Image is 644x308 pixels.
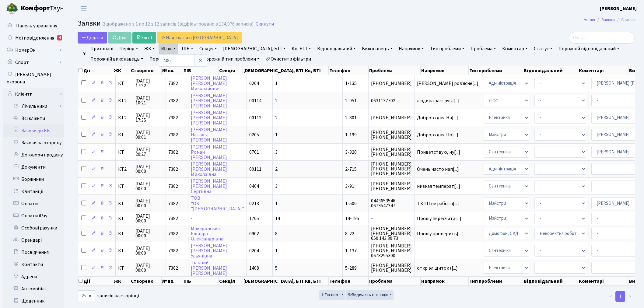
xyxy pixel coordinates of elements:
li: Список [615,16,635,23]
a: НомерОк [3,44,64,56]
span: - [371,216,412,221]
a: Кв, БТІ [289,44,313,54]
div: 4 [57,35,62,40]
span: 2-715 [345,166,357,173]
span: [PHONE_NUMBER] [PHONE_NUMBER] [371,147,412,157]
th: ПІБ [183,277,219,286]
a: Секція [197,44,219,54]
input: Пошук... [569,32,635,44]
span: - [417,248,478,253]
span: 1-199 [345,131,357,138]
span: [DATE] 00:00 [135,263,163,273]
a: Контакти [3,258,64,271]
span: 7382 [168,200,178,207]
th: [DEMOGRAPHIC_DATA], БТІ [243,66,304,75]
span: Видимість стовпців [348,292,388,298]
a: Напрямок [396,44,426,54]
span: Додати [82,34,103,41]
a: Панель управління [3,20,64,32]
a: [PERSON_NAME][PERSON_NAME]Сергіївна [191,178,227,195]
a: [PERSON_NAME][PERSON_NAME]Миколайович [191,75,227,92]
span: Очень часто нап[...] [417,166,459,173]
th: Кв, БТІ [304,277,329,286]
span: Доброго дня. На[...] [417,114,458,121]
a: Виконавець [359,44,395,54]
span: Таун [21,3,64,14]
a: Проблема [468,44,499,54]
th: ЖК [113,277,130,286]
a: ЖК [142,44,157,54]
span: КТ [118,132,130,137]
th: № вх. [162,277,183,286]
th: Відповідальний [523,277,578,286]
a: МакедонськаЕльвіраОлександрівна [191,225,223,242]
span: 0205 [249,131,259,138]
a: Адреси [3,271,64,283]
span: 3-320 [345,149,357,156]
span: 0204 [249,247,259,254]
span: [PHONE_NUMBER] [PHONE_NUMBER] [371,130,412,140]
a: [PERSON_NAME]Наталія[PERSON_NAME] [191,126,227,143]
span: 0631137702 [371,98,412,103]
th: Створено [130,66,162,75]
span: 0204 [249,80,259,87]
span: 7382 [168,265,178,271]
th: Проблема [369,277,421,286]
a: Мої повідомлення4 [3,32,64,44]
span: 1408 [249,265,259,271]
a: Приховані [88,44,116,54]
span: Панель управління [16,23,57,29]
span: КТ [118,266,130,271]
a: Оплати iPay [3,210,64,222]
span: Приветствую, ну[...] [417,149,460,156]
th: ПІБ [183,66,219,75]
b: [PERSON_NAME] [600,5,637,12]
a: Скинути [256,21,274,27]
th: Секція [219,66,243,75]
a: [PERSON_NAME][PERSON_NAME][PERSON_NAME] [191,109,227,126]
span: 8 [275,230,278,237]
a: Документи [3,161,64,173]
span: [DATE] 00:00 [135,246,163,256]
th: Коментарі [578,66,628,75]
a: Заявки на охорону [3,137,64,149]
a: Період [117,44,141,54]
span: 00112 [249,114,261,121]
span: 00114 [249,97,261,104]
span: 1-137 [345,247,357,254]
span: 2-801 [345,114,357,121]
a: Оплати [3,198,64,210]
a: Особові рахунки [3,222,64,234]
th: [DEMOGRAPHIC_DATA], БТІ [243,277,304,286]
a: Автомобілі [3,283,64,295]
span: КТ2 [118,167,130,172]
span: [PHONE_NUMBER] [PHONE_NUMBER] [371,181,412,191]
a: Порожній напрямок [147,54,199,64]
th: Дії [78,66,113,75]
span: 7382 [168,114,178,121]
th: Напрямок [421,66,469,75]
span: [DATE] 20:27 [135,147,163,157]
a: Клієнти [3,88,64,100]
span: [DATE] 00:00 [135,164,163,174]
span: 00111 [249,166,261,173]
th: Напрямок [421,277,469,286]
span: КТ2 [118,115,130,120]
span: Доброго дня. По[...] [417,131,458,138]
a: Коментар [500,44,530,54]
a: Заявки до КК [3,124,64,137]
span: [DATE] 00:00 [135,198,163,208]
th: Телефон [329,277,369,286]
span: Експорт [320,292,340,298]
th: Тип проблеми [469,66,523,75]
a: № вх. [159,44,178,54]
th: Кв, БТІ [304,66,329,75]
a: Порожній виконавець [88,54,146,64]
select: записів на сторінці [78,290,95,302]
button: Експорт [319,290,345,300]
a: [PERSON_NAME][PERSON_NAME]Миколаївна [191,161,227,178]
a: [PERSON_NAME] [600,5,637,12]
a: [PERSON_NAME]Роман[PERSON_NAME] [191,144,227,161]
span: [DATE] 10:21 [135,96,163,105]
a: [PERSON_NAME][PERSON_NAME]Ульянівна [191,242,227,259]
